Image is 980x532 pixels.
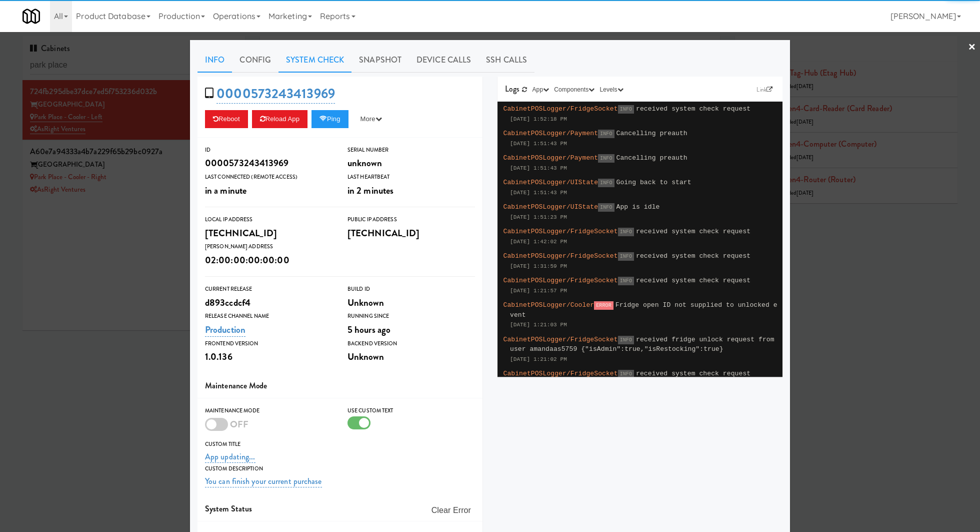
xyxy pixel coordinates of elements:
[216,84,335,104] a: 0000573243413969
[510,165,567,171] span: [DATE] 1:51:43 PM
[616,130,687,137] span: Cancelling preauth
[618,105,634,114] span: INFO
[510,116,567,122] span: [DATE] 1:52:18 PM
[22,8,40,25] img: Micromart
[205,145,332,155] div: ID
[347,284,475,294] div: Build Id
[427,501,475,519] button: Clear Error
[352,110,390,128] button: More
[510,214,567,220] span: [DATE] 1:51:23 PM
[205,252,332,269] div: 02:00:00:00:00:00
[510,301,777,319] span: Fridge open ID not supplied to unlocked event
[205,172,332,182] div: Last Connected (Remote Access)
[205,339,332,349] div: Frontend Version
[232,48,278,73] a: Config
[347,339,475,349] div: Backend Version
[503,154,598,162] span: CabinetPOSLogger/Payment
[311,110,348,128] button: Ping
[616,179,691,186] span: Going back to start
[598,154,614,163] span: INFO
[503,252,618,260] span: CabinetPOSLogger/FridgeSocket
[505,83,519,95] span: Logs
[347,323,390,336] span: 5 hours ago
[530,85,552,95] button: App
[503,336,618,343] span: CabinetPOSLogger/FridgeSocket
[205,348,332,365] div: 1.0.136
[636,105,750,113] span: received system check request
[503,203,598,211] span: CabinetPOSLogger/UIState
[618,252,634,261] span: INFO
[598,130,614,138] span: INFO
[551,85,597,95] button: Components
[205,311,332,321] div: Release Channel Name
[205,215,332,225] div: Local IP Address
[347,155,475,172] div: unknown
[205,475,322,487] a: You can finish your current purchase
[347,215,475,225] div: Public IP Address
[347,294,475,311] div: Unknown
[503,105,618,113] span: CabinetPOSLogger/FridgeSocket
[597,85,625,95] button: Levels
[636,252,750,260] span: received system check request
[503,277,618,284] span: CabinetPOSLogger/FridgeSocket
[205,155,332,172] div: 0000573243413969
[205,184,246,197] span: in a minute
[278,48,351,73] a: System Check
[205,451,255,463] a: App updating...
[205,242,332,252] div: [PERSON_NAME] Address
[205,284,332,294] div: Current Release
[616,154,687,162] span: Cancelling preauth
[351,48,409,73] a: Snapshot
[205,503,252,514] span: System Status
[205,380,267,391] span: Maintenance Mode
[636,370,750,377] span: received system check request
[503,228,618,235] span: CabinetPOSLogger/FridgeSocket
[347,406,475,416] div: Use Custom Text
[618,277,634,285] span: INFO
[510,288,567,294] span: [DATE] 1:21:57 PM
[205,110,248,128] button: Reboot
[510,336,774,353] span: received fridge unlock request from user amandaas5759 {"isAdmin":true,"isRestocking":true}
[636,277,750,284] span: received system check request
[754,85,775,95] a: Link
[347,225,475,242] div: [TECHNICAL_ID]
[510,239,567,245] span: [DATE] 1:42:02 PM
[510,190,567,196] span: [DATE] 1:51:43 PM
[503,370,618,377] span: CabinetPOSLogger/FridgeSocket
[510,322,567,328] span: [DATE] 1:21:03 PM
[594,301,613,310] span: ERROR
[205,439,475,449] div: Custom Title
[968,32,976,63] a: ×
[616,203,660,211] span: App is idle
[510,141,567,147] span: [DATE] 1:51:43 PM
[409,48,478,73] a: Device Calls
[503,179,598,186] span: CabinetPOSLogger/UIState
[510,263,567,269] span: [DATE] 1:31:59 PM
[347,311,475,321] div: Running Since
[205,464,475,474] div: Custom Description
[197,48,232,73] a: Info
[347,348,475,365] div: Unknown
[205,406,332,416] div: Maintenance Mode
[230,417,248,431] span: OFF
[347,145,475,155] div: Serial Number
[636,228,750,235] span: received system check request
[598,203,614,212] span: INFO
[618,336,634,344] span: INFO
[598,179,614,187] span: INFO
[205,294,332,311] div: d893ccdcf4
[347,172,475,182] div: Last Heartbeat
[618,370,634,378] span: INFO
[205,323,245,337] a: Production
[618,228,634,236] span: INFO
[503,130,598,137] span: CabinetPOSLogger/Payment
[252,110,307,128] button: Reload App
[347,184,393,197] span: in 2 minutes
[478,48,534,73] a: SSH Calls
[510,356,567,362] span: [DATE] 1:21:02 PM
[205,225,332,242] div: [TECHNICAL_ID]
[503,301,594,309] span: CabinetPOSLogger/Cooler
